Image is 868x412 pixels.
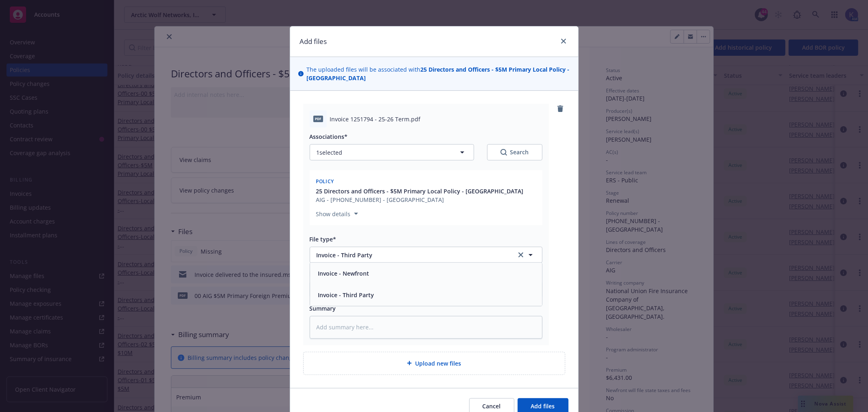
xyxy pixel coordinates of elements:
[318,291,374,300] button: Invoice - Third Party
[516,250,526,260] a: clear selection
[310,247,542,263] button: Invoice - Third Partyclear selection
[317,251,505,259] span: Invoice - Third Party
[310,235,337,243] span: File type*
[318,270,370,278] button: Invoice - Newfront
